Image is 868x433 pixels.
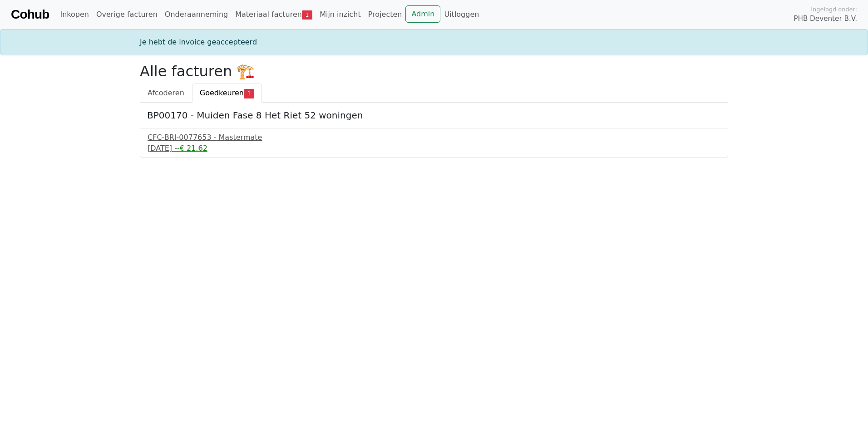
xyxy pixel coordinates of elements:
[440,5,483,24] a: Uitloggen
[140,84,192,103] a: Afcoderen
[56,5,92,24] a: Inkopen
[134,37,734,48] div: Je hebt de invoice geaccepteerd
[794,14,857,24] span: PHB Deventer B.V.
[148,132,720,143] div: CFC-BRI-0077653 - Mastermate
[811,5,857,14] span: Ingelogd onder:
[302,10,312,20] span: 1
[161,5,232,24] a: Onderaanneming
[93,5,161,24] a: Overige facturen
[200,89,244,97] span: Goedkeuren
[148,143,720,154] div: [DATE] -
[140,63,728,80] h2: Alle facturen 🏗️
[232,5,316,24] a: Materiaal facturen1
[177,144,207,153] span: -€ 21,62
[365,5,406,24] a: Projecten
[148,89,184,97] span: Afcoderen
[192,84,262,103] a: Goedkeuren1
[244,89,254,98] span: 1
[11,4,49,25] a: Cohub
[148,132,720,154] a: CFC-BRI-0077653 - Mastermate[DATE] --€ 21,62
[316,5,365,24] a: Mijn inzicht
[405,5,440,23] a: Admin
[147,110,721,121] h5: BP00170 - Muiden Fase 8 Het Riet 52 woningen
